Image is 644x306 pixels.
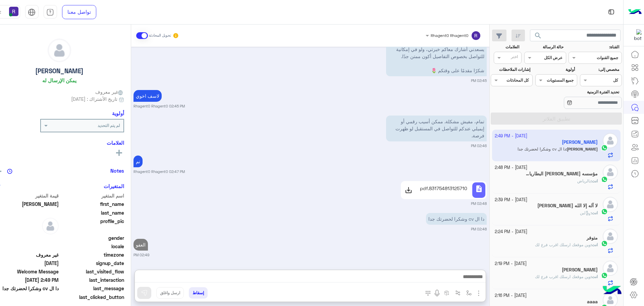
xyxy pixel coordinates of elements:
span: timezone [60,251,124,258]
span: وين موقعك ارسلك اقرب فرع لك [535,274,591,279]
span: انت [592,178,598,183]
a: description831754813125710.pdf [401,181,487,199]
small: [DATE] - 2:24 PM [495,229,527,235]
span: description [475,185,483,193]
h6: أولوية [112,110,124,116]
span: signup_date [60,260,124,267]
b: : [591,178,598,183]
img: Trigger scenario [455,290,461,296]
small: 02:49 PM [133,252,149,258]
b: : [591,274,598,279]
img: WhatsApp [601,272,608,279]
a: تواصل معنا [62,5,96,19]
small: Rhagent0 Rhagent0 02:45 PM [133,103,185,109]
small: 02:48 PM [471,226,487,232]
img: make a call [425,291,431,296]
button: search [530,30,546,44]
img: Logo [628,5,642,19]
b: لم يتم التحديد [98,123,120,128]
img: select flow [466,290,472,296]
button: Trigger scenario [452,287,463,298]
p: 1/10/2025, 2:48 PM [426,213,487,225]
img: create order [444,290,449,296]
img: WhatsApp [601,208,608,215]
span: gender [60,234,124,242]
label: مخصص إلى: [581,67,619,73]
span: انت [592,242,598,247]
img: defaultAdmin.png [48,39,71,62]
img: defaultAdmin.png [42,218,59,234]
img: defaultAdmin.png [603,197,618,212]
h5: aaaa [587,299,598,305]
button: create order [441,287,452,298]
h5: Mohammad Shamim [562,267,598,273]
span: last_clicked_button [60,294,124,301]
img: WhatsApp [601,176,608,183]
h6: المتغيرات [104,183,124,189]
img: defaultAdmin.png [603,261,618,276]
img: hulul-logo.png [600,279,624,303]
label: حالة الرسالة [525,44,563,50]
small: [DATE] - 2:39 PM [495,197,527,203]
p: 1/10/2025, 2:47 PM [133,156,143,167]
label: القناة: [570,44,619,50]
span: last_message [60,285,124,292]
b: : [591,210,598,215]
button: إسقاط [189,287,208,299]
p: 1/10/2025, 2:46 PM [386,116,487,141]
span: locale [60,243,124,250]
h6: Notes [110,168,124,174]
span: first_name [60,201,124,208]
img: tab [46,8,54,16]
img: tab [28,8,36,16]
h5: مؤسسه فارس هادي البطاريات وزينه السيارات [526,171,598,177]
img: defaultAdmin.png [603,165,618,180]
h5: [PERSON_NAME] [35,67,84,75]
img: send voice note [433,289,441,297]
button: تطبيق الفلاتر [491,113,622,125]
img: userImage [9,7,18,16]
img: notes [7,169,12,174]
img: send attachment [475,289,483,297]
label: العلامات [492,44,519,50]
small: 02:46 PM [471,143,487,148]
span: وين موقعك ارسلك اقرب فرع لك [535,242,591,247]
label: إشارات الملاحظات [492,67,530,73]
span: last_visited_flow [60,268,124,275]
img: WhatsApp [601,240,608,247]
button: select flow [463,287,474,298]
span: بالرياض [577,178,591,183]
span: last_interaction [60,276,124,283]
img: tab [607,8,615,16]
label: أولوية [536,67,575,73]
span: Rhagent0 Rhagent0 [431,33,468,38]
h5: لا آله إلا الله محمد رسول [537,203,598,209]
p: 831754813125710.pdf [420,185,467,192]
small: [DATE] - 2:19 PM [495,261,527,267]
span: اسم المتغير [60,192,124,199]
span: غير معروف [95,88,124,95]
span: last_name [60,209,124,216]
span: profile_pic [60,218,124,233]
img: 322853014244696 [630,29,642,41]
p: 1/10/2025, 2:45 PM [133,90,162,102]
small: [DATE] - 2:16 PM [495,293,527,299]
button: ارسل واغلق [156,287,184,299]
h5: متوفر [586,235,598,241]
span: search [534,32,542,40]
small: [DATE] - 2:48 PM [495,165,527,171]
small: 02:48 PM [471,201,487,206]
span: انت [592,274,598,279]
span: انت [592,210,598,215]
span: تاريخ الأشتراك : [DATE] [71,95,117,102]
label: تحديد الفترة الزمنية [536,89,619,95]
img: defaultAdmin.png [603,229,618,244]
img: send message [141,290,148,296]
small: Rhagent0 Rhagent0 02:47 PM [133,169,185,174]
b: : [591,242,598,247]
h6: يمكن الإرسال له [42,77,76,83]
small: 02:45 PM [471,78,487,83]
div: اختر [511,54,519,61]
span: لبن [580,210,591,215]
div: 831754813125710.pdf [418,182,470,198]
